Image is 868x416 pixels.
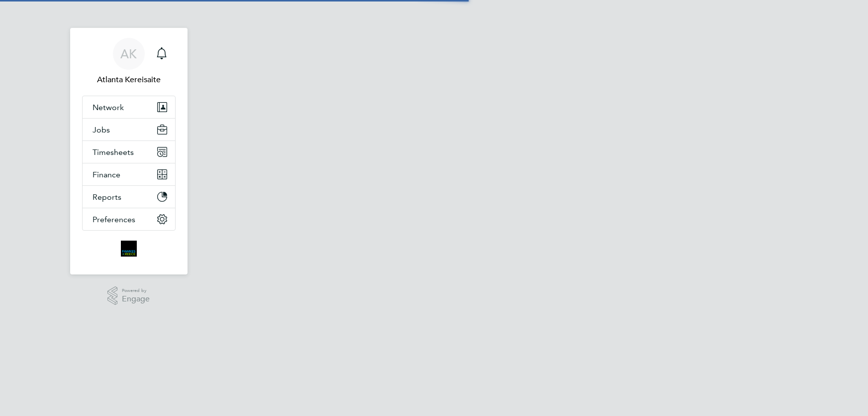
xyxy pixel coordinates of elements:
[93,103,124,112] span: Network
[121,241,137,257] img: bromak-logo-retina.png
[83,186,175,208] button: Reports
[82,241,176,257] a: Go to home page
[83,208,175,230] button: Preferences
[70,28,188,275] nav: Main navigation
[83,96,175,118] button: Network
[120,47,137,60] span: AK
[93,147,134,157] span: Timesheets
[83,141,175,163] button: Timesheets
[107,286,150,305] a: Powered byEngage
[93,170,120,179] span: Finance
[82,74,176,86] span: Atlanta Kereisaite
[93,215,135,224] span: Preferences
[82,38,176,86] a: AKAtlanta Kereisaite
[83,119,175,140] button: Jobs
[93,125,110,135] span: Jobs
[122,295,150,303] span: Engage
[83,163,175,185] button: Finance
[122,286,150,295] span: Powered by
[93,192,121,202] span: Reports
